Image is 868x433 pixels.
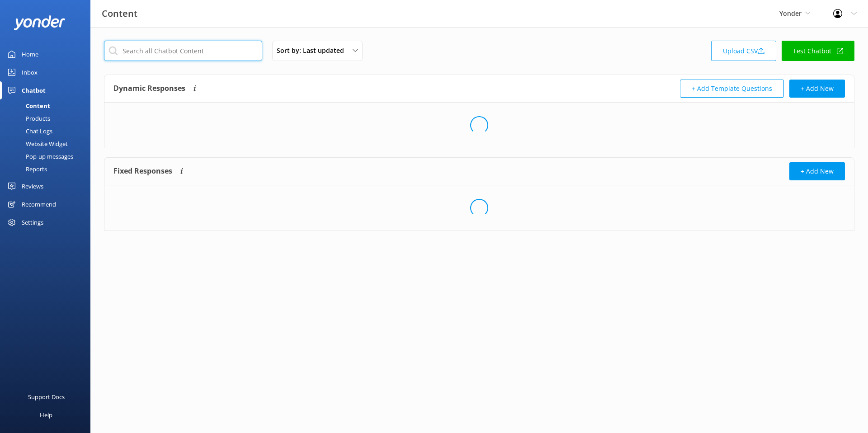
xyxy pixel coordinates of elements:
[5,150,73,163] div: Pop-up messages
[5,163,47,175] div: Reports
[5,163,90,175] a: Reports
[104,41,262,61] input: Search all Chatbot Content
[680,80,784,98] button: + Add Template Questions
[22,45,38,63] div: Home
[782,41,854,61] a: Test Chatbot
[40,406,52,424] div: Help
[22,177,43,195] div: Reviews
[113,80,185,98] h4: Dynamic Responses
[14,15,66,30] img: yonder-white-logo.png
[5,137,68,150] div: Website Widget
[5,112,90,125] a: Products
[22,81,46,99] div: Chatbot
[5,99,90,112] a: Content
[5,125,52,137] div: Chat Logs
[5,125,90,137] a: Chat Logs
[5,112,50,125] div: Products
[779,9,802,18] span: Yonder
[22,213,43,231] div: Settings
[22,63,38,81] div: Inbox
[5,150,90,163] a: Pop-up messages
[113,162,172,180] h4: Fixed Responses
[102,6,137,21] h3: Content
[5,99,50,112] div: Content
[5,137,90,150] a: Website Widget
[789,162,845,180] button: + Add New
[789,80,845,98] button: + Add New
[28,388,65,406] div: Support Docs
[711,41,776,61] a: Upload CSV
[277,46,349,56] span: Sort by: Last updated
[22,195,56,213] div: Recommend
